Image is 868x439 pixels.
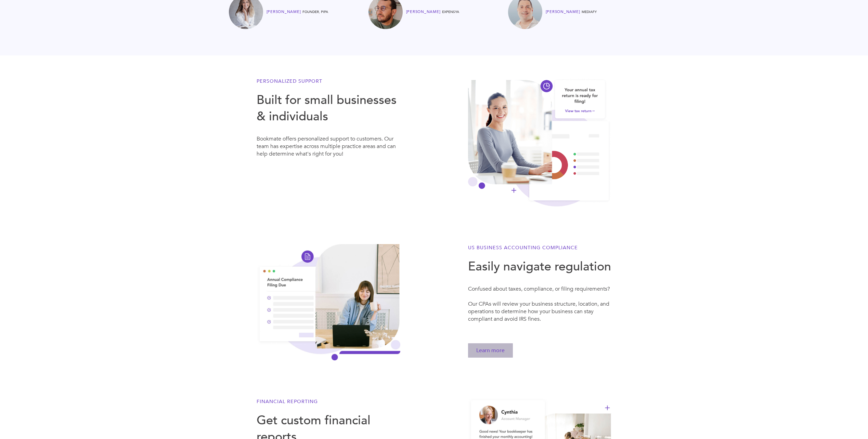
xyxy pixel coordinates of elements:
[468,285,612,330] div: Confused about taxes, compliance, or filing requirements? Our CPAs will review your business stru...
[442,8,459,16] div: Expensya
[546,8,582,16] div: [PERSON_NAME]
[468,258,612,275] h3: Easily navigate regulation
[582,8,597,16] div: MediaFy
[468,343,513,358] a: Learn more
[257,92,400,125] h3: Built for small businesses & individuals
[302,8,328,16] div: FOUNDER, PIPA
[468,244,612,252] h6: US Business accounting Compliance
[257,135,400,164] div: Bookmate offers personalized support to customers. Our team has expertise across multiple practic...
[257,398,400,405] h6: Financial Reporting
[267,8,303,16] div: [PERSON_NAME]
[406,8,442,16] div: [PERSON_NAME]
[257,78,400,85] h6: Personalized Support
